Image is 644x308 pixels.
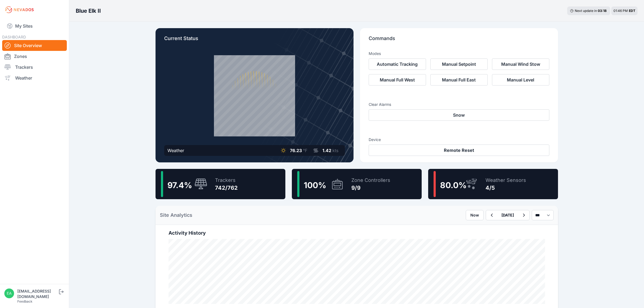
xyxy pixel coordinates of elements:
[466,210,484,220] button: Now
[369,109,549,121] button: Snow
[17,289,58,299] div: [EMAIL_ADDRESS][DOMAIN_NAME]
[2,40,67,51] a: Site Overview
[428,169,558,199] a: 80.0%Weather Sensors4/5
[303,148,307,153] span: °F
[492,58,549,70] button: Manual Wind Stow
[76,7,101,15] h3: Blue Elk II
[164,35,345,47] p: Current Status
[160,211,192,219] h2: Site Analytics
[322,148,331,153] span: 1.42
[169,229,545,237] h2: Activity History
[304,180,326,190] span: 100 %
[2,35,26,39] span: DASHBOARD
[76,4,101,18] nav: Breadcrumb
[486,184,526,192] div: 4/5
[351,176,390,184] div: Zone Controllers
[2,73,67,83] a: Weather
[369,137,549,142] h3: Device
[2,62,67,73] a: Trackers
[369,58,426,70] button: Automatic Tracking
[167,180,192,190] span: 97.4 %
[486,176,526,184] div: Weather Sensors
[290,148,302,153] span: 76.23
[629,9,635,13] span: EDT
[17,299,32,303] a: Feedback
[575,9,597,13] span: Next update in
[332,148,338,153] span: kts
[292,169,422,199] a: 100%Zone Controllers9/9
[4,289,14,298] img: eamon@nevados.solar
[167,147,184,154] div: Weather
[2,19,67,32] a: My Sites
[613,9,628,13] span: 01:46 PM
[369,74,426,86] button: Manual Full West
[2,51,67,62] a: Zones
[215,184,238,192] div: 742/762
[369,35,549,47] p: Commands
[369,51,381,56] h3: Modes
[369,102,549,107] h3: Clear Alarms
[430,74,488,86] button: Manual Full East
[156,169,285,199] a: 97.4%Trackers742/762
[497,210,518,220] button: [DATE]
[440,180,467,190] span: 80.0 %
[598,9,607,13] div: 03 : 18
[4,5,35,14] img: Nevados
[351,184,390,192] div: 9/9
[492,74,549,86] button: Manual Level
[215,176,238,184] div: Trackers
[369,145,549,156] button: Remote Reset
[430,58,488,70] button: Manual Setpoint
